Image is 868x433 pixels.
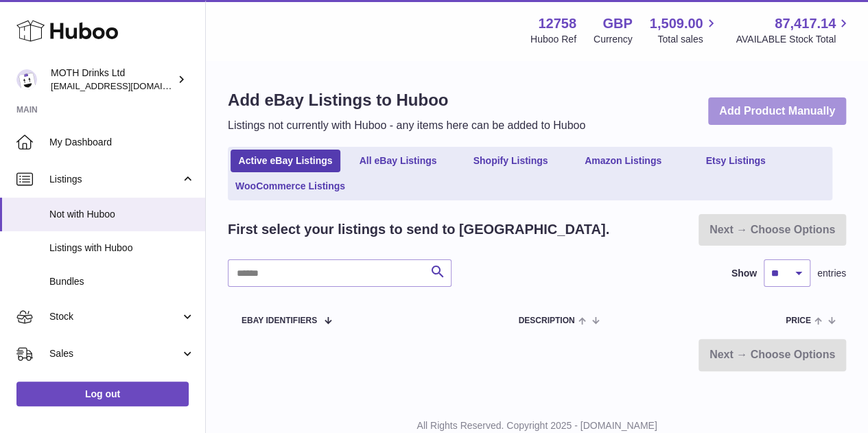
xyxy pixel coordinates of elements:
[786,316,811,325] span: Price
[49,347,180,360] span: Sales
[49,275,195,288] span: Bundles
[49,136,195,149] span: My Dashboard
[731,267,757,280] label: Show
[736,33,852,46] span: AVAILABLE Stock Total
[456,150,565,172] a: Shopify Listings
[49,310,180,323] span: Stock
[657,33,718,46] span: Total sales
[681,150,790,172] a: Etsy Listings
[16,69,37,90] img: orders@mothdrinks.com
[228,220,609,239] h2: First select your listings to send to [GEOGRAPHIC_DATA].
[228,118,585,133] p: Listings not currently with Huboo - any items here can be added to Huboo
[51,67,174,93] div: MOTH Drinks Ltd
[49,242,195,255] span: Listings with Huboo
[538,14,576,33] strong: 12758
[708,97,846,126] a: Add Product Manually
[16,382,189,406] a: Log out
[228,89,585,111] h1: Add eBay Listings to Huboo
[49,173,180,186] span: Listings
[650,14,719,46] a: 1,509.00 Total sales
[518,316,574,325] span: Description
[530,33,576,46] div: Huboo Ref
[602,14,632,33] strong: GBP
[231,175,350,198] a: WooCommerce Listings
[49,208,195,221] span: Not with Huboo
[568,150,678,172] a: Amazon Listings
[51,80,202,91] span: [EMAIL_ADDRESS][DOMAIN_NAME]
[343,150,453,172] a: All eBay Listings
[736,14,852,46] a: 87,417.14 AVAILABLE Stock Total
[231,150,340,172] a: Active eBay Listings
[650,14,703,33] span: 1,509.00
[817,267,846,280] span: entries
[217,419,857,432] p: All Rights Reserved. Copyright 2025 - [DOMAIN_NAME]
[242,316,317,325] span: eBay Identifiers
[775,14,836,33] span: 87,417.14
[594,33,633,46] div: Currency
